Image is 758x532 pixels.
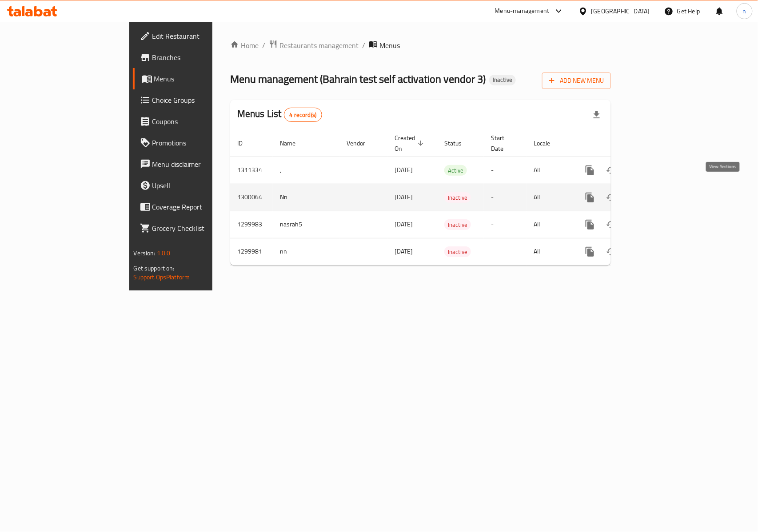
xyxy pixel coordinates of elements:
[134,262,175,274] span: Get support on:
[152,52,249,63] span: Branches
[549,75,604,86] span: Add New Menu
[230,130,672,266] table: enhanced table
[395,218,413,230] span: [DATE]
[152,116,249,127] span: Coupons
[395,133,427,154] span: Created On
[134,271,190,283] a: Support.OpsPlatform
[484,184,527,211] td: -
[572,130,672,157] th: Actions
[542,73,611,89] button: Add New Menu
[347,138,377,149] span: Vendor
[586,104,607,125] div: Export file
[273,157,339,184] td: ,
[491,133,516,154] span: Start Date
[152,180,249,191] span: Upsell
[444,246,471,257] div: Inactive
[489,76,516,84] span: Inactive
[273,184,339,211] td: Nn
[133,132,256,153] a: Promotions
[579,160,601,181] button: more
[284,108,323,122] div: Total records count
[230,40,611,51] nav: breadcrumb
[395,191,413,203] span: [DATE]
[591,6,650,16] div: [GEOGRAPHIC_DATA]
[444,220,471,230] span: Inactive
[444,219,471,230] div: Inactive
[133,47,256,68] a: Branches
[534,138,562,149] span: Locale
[230,69,486,89] span: Menu management ( Bahrain test self activation vendor 3 )
[444,193,471,203] span: Inactive
[152,159,249,169] span: Menu disclaimer
[154,73,249,84] span: Menus
[133,111,256,132] a: Coupons
[579,241,601,262] button: more
[527,184,572,211] td: All
[237,138,254,149] span: ID
[133,68,256,89] a: Menus
[601,214,622,235] button: Change Status
[152,137,249,148] span: Promotions
[269,40,359,51] a: Restaurants management
[273,211,339,238] td: nasrah5
[601,160,622,181] button: Change Status
[484,238,527,265] td: -
[133,196,256,218] a: Coverage Report
[237,107,322,122] h2: Menus List
[444,138,473,149] span: Status
[484,211,527,238] td: -
[157,247,171,259] span: 1.0.0
[362,40,365,51] li: /
[280,138,307,149] span: Name
[395,246,413,257] span: [DATE]
[284,111,322,119] span: 4 record(s)
[579,214,601,235] button: more
[444,165,467,176] span: Active
[395,164,413,176] span: [DATE]
[152,95,249,105] span: Choice Groups
[527,238,572,265] td: All
[527,157,572,184] td: All
[152,223,249,234] span: Grocery Checklist
[152,202,249,212] span: Coverage Report
[579,187,601,208] button: more
[133,175,256,196] a: Upsell
[273,238,339,265] td: nn
[279,40,359,51] span: Restaurants management
[489,75,516,85] div: Inactive
[379,40,400,51] span: Menus
[495,6,550,16] div: Menu-management
[134,247,156,259] span: Version:
[743,6,746,16] span: n
[444,247,471,257] span: Inactive
[484,157,527,184] td: -
[133,25,256,47] a: Edit Restaurant
[133,218,256,239] a: Grocery Checklist
[133,89,256,111] a: Choice Groups
[133,153,256,175] a: Menu disclaimer
[262,40,265,51] li: /
[601,241,622,262] button: Change Status
[152,31,249,41] span: Edit Restaurant
[527,211,572,238] td: All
